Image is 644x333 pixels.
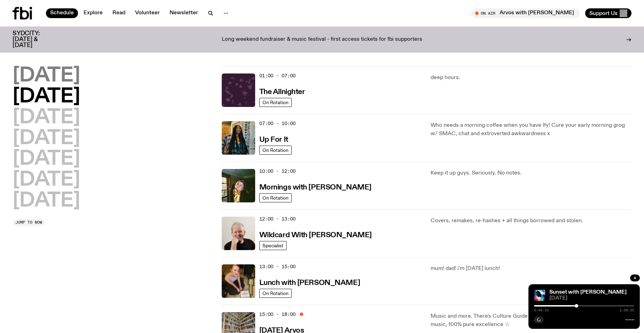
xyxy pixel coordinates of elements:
[259,88,305,96] h3: The Allnighter
[13,108,80,127] button: [DATE]
[13,170,80,190] button: [DATE]
[259,168,296,175] span: 10:00 - 12:00
[13,31,57,48] h3: SYDCITY: [DATE] & [DATE]
[131,8,164,18] a: Volunteer
[620,309,634,312] span: 1:56:55
[165,8,202,18] a: Newsletter
[259,72,296,79] span: 01:00 - 07:00
[472,8,580,18] button: On AirArvos with [PERSON_NAME]
[259,98,292,107] a: On Rotation
[222,121,255,155] img: Ify - a Brown Skin girl with black braided twists, looking up to the side with her tongue stickin...
[259,241,286,250] a: Specialist
[259,120,296,127] span: 07:00 - 10:00
[13,87,80,107] button: [DATE]
[549,289,627,295] a: Sunset with [PERSON_NAME]
[222,169,255,202] img: Freya smiles coyly as she poses for the image.
[15,220,42,224] span: Jump to now
[431,73,631,82] p: deep hours.
[259,136,288,144] h3: Up For It
[259,87,305,96] a: The Allnighter
[262,147,289,153] span: On Rotation
[259,230,372,239] a: Wildcard With [PERSON_NAME]
[431,121,631,138] p: Who needs a morning coffee when you have Ify! Cure your early morning grog w/ SMAC, chat and extr...
[259,232,372,239] h3: Wildcard With [PERSON_NAME]
[46,8,78,18] a: Schedule
[259,135,288,144] a: Up For It
[79,8,107,18] a: Explore
[13,219,45,226] button: Jump to now
[259,146,292,155] a: On Rotation
[259,263,296,270] span: 13:00 - 15:00
[222,37,422,43] p: Long weekend fundraiser & music festival - first access tickets for fbi supporters
[259,289,292,298] a: On Rotation
[589,10,618,16] span: Support Us
[534,309,549,312] span: 0:49:33
[262,243,283,248] span: Specialist
[108,8,129,18] a: Read
[222,217,255,250] img: Stuart is smiling charmingly, wearing a black t-shirt against a stark white background.
[262,195,289,200] span: On Rotation
[534,290,545,301] img: Simon Caldwell stands side on, looking downwards. He has headphones on. Behind him is a brightly ...
[13,66,80,86] button: [DATE]
[262,291,289,296] span: On Rotation
[13,129,80,148] button: [DATE]
[431,264,631,273] p: mum! dad! i'm [DATE] lunch!
[13,191,80,211] button: [DATE]
[259,278,360,287] a: Lunch with [PERSON_NAME]
[259,184,371,191] h3: Mornings with [PERSON_NAME]
[431,169,631,177] p: Keep it up guys. Seriously. No notes.
[431,312,631,329] p: Music and more. There's Culture Guide at 4:30pm. 50% [DEMOGRAPHIC_DATA] music, 100% pure excellen...
[585,8,631,18] button: Support Us
[431,217,631,225] p: Covers, remakes, re-hashes + all things borrowed and stolen.
[259,183,371,191] a: Mornings with [PERSON_NAME]
[259,216,296,222] span: 12:00 - 13:00
[549,296,634,301] span: [DATE]
[262,100,289,105] span: On Rotation
[222,264,255,298] img: SLC lunch cover
[13,149,80,169] button: [DATE]
[259,193,292,202] a: On Rotation
[259,311,296,318] span: 15:00 - 18:00
[259,279,360,287] h3: Lunch with [PERSON_NAME]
